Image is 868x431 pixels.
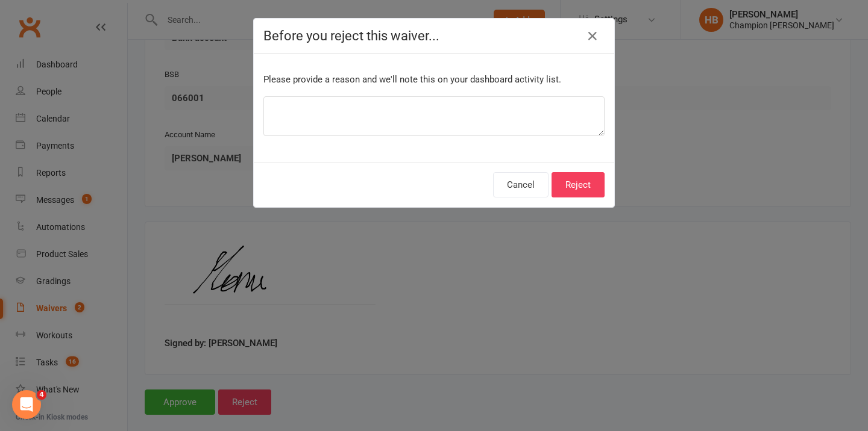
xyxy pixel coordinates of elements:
p: Please provide a reason and we'll note this on your dashboard activity list. [263,72,605,87]
button: Close [583,26,602,46]
button: Reject [552,172,605,197]
iframe: Intercom live chat [12,390,41,419]
button: Cancel [493,172,549,197]
span: 4 [37,390,46,400]
h4: Before you reject this waiver... [263,28,605,43]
